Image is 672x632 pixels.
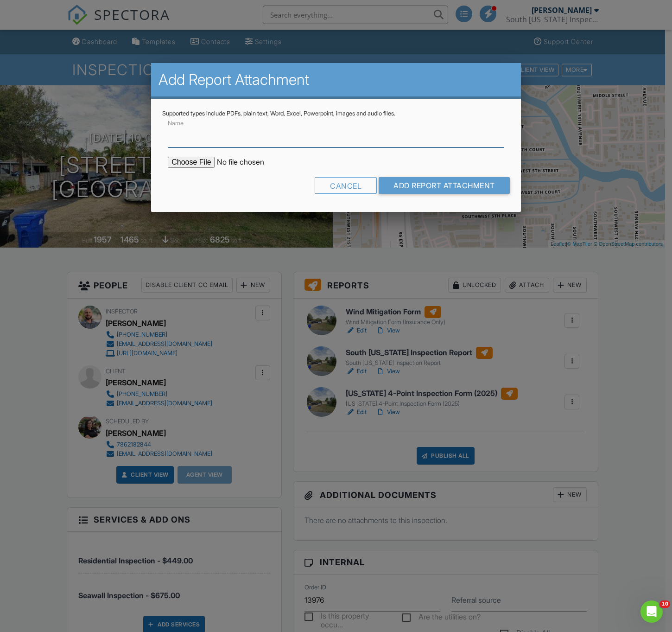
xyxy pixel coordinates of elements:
iframe: Intercom live chat [640,600,663,623]
span: 10 [659,600,670,608]
h2: Add Report Attachment [158,70,514,89]
input: Add Report Attachment [379,177,510,194]
label: Name [168,119,184,128]
div: Cancel [315,177,377,194]
div: Supported types include PDFs, plain text, Word, Excel, Powerpoint, images and audio files. [162,110,510,117]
